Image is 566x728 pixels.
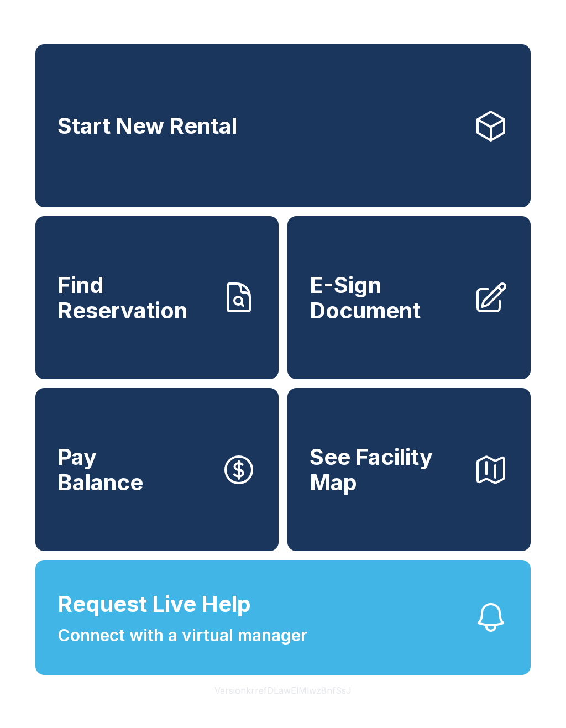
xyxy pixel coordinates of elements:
[310,273,464,323] span: E-Sign Document
[35,560,531,675] button: Request Live HelpConnect with a virtual manager
[35,44,531,207] a: Start New Rental
[287,388,531,551] button: See Facility Map
[57,623,307,648] span: Connect with a virtual manager
[57,113,237,139] span: Start New Rental
[35,216,279,379] a: Find Reservation
[206,675,360,706] button: VersionkrrefDLawElMlwz8nfSsJ
[35,388,279,551] button: PayBalance
[310,444,464,495] span: See Facility Map
[287,216,531,379] a: E-Sign Document
[57,444,143,495] span: Pay Balance
[57,273,212,323] span: Find Reservation
[57,588,251,621] span: Request Live Help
